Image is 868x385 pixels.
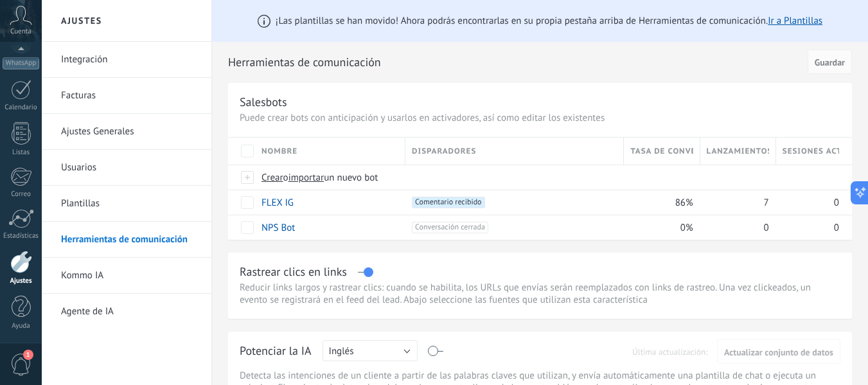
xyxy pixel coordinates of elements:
div: Rastrear clics en links [240,264,347,279]
li: Plantillas [42,186,211,222]
div: Salesbots [240,94,287,109]
span: Crear [261,172,283,184]
li: Agente de IA [42,294,211,329]
h2: Herramientas de comunicación [228,49,803,75]
span: 0 [764,222,769,234]
div: 0 [776,190,839,215]
div: Potenciar la IA [240,343,312,363]
button: Guardar [808,49,852,74]
a: Herramientas de comunicación [61,222,199,258]
div: Correo [3,190,40,199]
a: Ajustes Generales [61,114,199,150]
li: Facturas [42,78,211,114]
li: Herramientas de comunicación [42,222,211,258]
div: Ayuda [3,322,40,330]
a: FLEX IG [261,197,294,209]
li: Integración [42,42,211,78]
span: Inglés [329,345,354,357]
span: 0 [834,222,839,234]
span: Nombre [261,145,297,157]
span: 0 [834,197,839,209]
a: Integración [61,42,199,78]
span: un nuevo bot [324,172,378,184]
a: Ir a Plantillas [768,15,822,27]
span: 1 [23,350,33,360]
a: NPS Bot [261,222,295,234]
span: 0% [680,222,693,234]
span: importar [288,172,324,184]
li: Ajustes Generales [42,114,211,150]
div: 0% [624,215,693,240]
span: Guardar [815,58,845,67]
div: Listas [3,148,40,157]
div: WhatsApp [3,57,39,69]
a: Facturas [61,78,199,114]
div: Ajustes [3,277,40,285]
div: 0 [776,215,839,240]
a: Plantillas [61,186,199,222]
span: Comentario recibido [412,197,484,208]
a: Usuarios [61,150,199,186]
div: 7 [700,190,770,215]
span: Sesiones activas [783,145,839,157]
span: Disparadores [412,145,476,157]
li: Usuarios [42,150,211,186]
span: ¡Las plantillas se han movido! Ahora podrás encontrarlas en su propia pestaña arriba de Herramien... [276,15,822,27]
a: Agente de IA [61,294,199,330]
p: Puede crear bots con anticipación y usarlos en activadores, así como editar los existentes [240,112,840,124]
span: o [283,172,288,184]
span: Lanzamientos totales [707,145,769,157]
div: 86% [624,190,693,215]
button: Inglés [323,340,418,361]
li: Kommo IA [42,258,211,294]
div: Estadísticas [3,232,40,240]
span: 7 [764,197,769,209]
div: Calendario [3,103,40,112]
a: Kommo IA [61,258,199,294]
span: Cuenta [10,28,31,36]
span: 86% [675,197,693,209]
span: Conversación cerrada [412,222,488,233]
span: Tasa de conversión [630,145,693,157]
p: Reducir links largos y rastrear clics: cuando se habilita, los URLs que envías serán reemplazados... [240,282,840,306]
div: 0 [700,215,770,240]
